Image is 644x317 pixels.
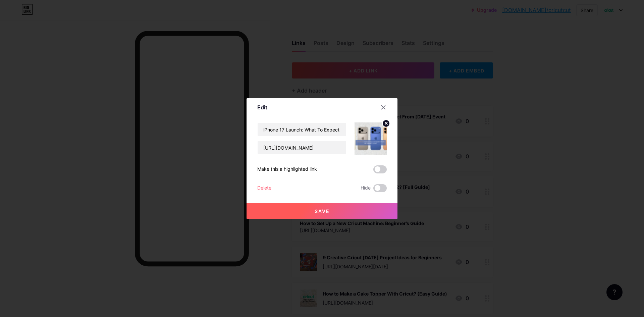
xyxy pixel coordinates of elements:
div: Make this a highlighted link [257,165,317,173]
span: Hide [361,184,371,192]
span: Save [315,208,330,214]
input: Title [258,123,346,136]
input: URL [258,141,346,154]
div: Delete [257,184,271,192]
img: link_thumbnail [355,122,387,155]
button: Save [247,203,397,219]
div: Edit [257,103,267,111]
